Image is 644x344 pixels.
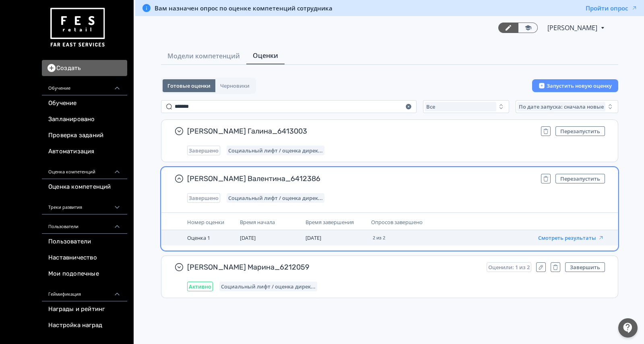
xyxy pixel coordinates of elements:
[187,262,480,272] span: [PERSON_NAME] Марина_6212059
[565,262,605,272] button: Завершить
[221,283,316,290] span: Социальный лифт / оценка директора магазина
[538,235,604,241] button: Смотреть результаты
[187,126,535,136] span: [PERSON_NAME] Галина_6413003
[547,23,599,33] span: Светлана Илюхина
[538,234,604,241] a: Смотреть результаты
[519,103,604,110] span: По дате запуска: сначала новые
[240,234,256,241] span: [DATE]
[42,317,127,334] a: Настройка наград
[48,5,106,50] img: https://files.teachbase.ru/system/account/57463/logo/medium-936fc5084dd2c598f50a98b9cbe0469a.png
[42,144,127,160] a: Автоматизация
[42,60,127,76] button: Создать
[189,283,211,290] span: Активно
[42,95,127,111] a: Обучение
[373,235,385,240] span: 2 из 2
[518,23,538,33] a: Переключиться в режим ученика
[42,160,127,179] div: Оценка компетенций
[42,214,127,234] div: Пользователи
[42,266,127,282] a: Мои подопечные
[155,4,332,12] span: Вам назначен опрос по оценке компетенций сотрудника
[240,218,275,226] span: Время начала
[189,147,219,154] span: Завершено
[42,76,127,95] div: Обучение
[253,51,278,60] span: Оценки
[187,174,535,183] span: [PERSON_NAME] Валентина_6412386
[42,179,127,195] a: Оценка компетенций
[228,147,323,154] span: Социальный лифт / оценка директора магазина
[187,218,224,226] span: Номер оценки
[167,51,240,61] span: Модели компетенций
[426,103,435,110] span: Все
[42,111,127,128] a: Запланировано
[220,82,250,89] span: Черновики
[516,100,618,113] button: По дате запуска: сначала новые
[371,218,423,226] span: Опросов завершено
[305,218,354,226] span: Время завершения
[42,128,127,144] a: Проверка заданий
[305,234,321,241] span: [DATE]
[42,234,127,250] a: Пользователи
[42,282,127,301] div: Геймификация
[488,264,530,270] span: Оценили: 1 из 2
[42,195,127,214] div: Треки развития
[187,234,210,241] span: Оценка 1
[423,100,509,113] button: Все
[189,195,219,201] span: Завершено
[167,82,211,89] span: Готовые оценки
[586,4,638,12] button: Пройти опрос
[215,79,254,92] button: Черновики
[555,174,605,183] button: Перезапустить
[163,79,215,92] button: Готовые оценки
[555,126,605,136] button: Перезапустить
[228,195,323,201] span: Социальный лифт / оценка директора магазина
[42,301,127,317] a: Награды и рейтинг
[532,79,618,92] button: Запустить новую оценку
[42,250,127,266] a: Наставничество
